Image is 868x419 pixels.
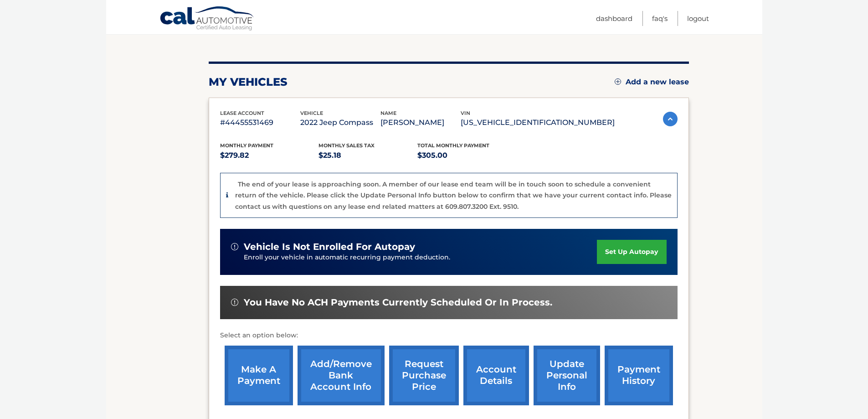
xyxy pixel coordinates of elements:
[235,180,672,211] p: The end of your lease is approaching soon. A member of our lease end team will be in touch soon t...
[244,241,415,253] span: vehicle is not enrolled for autopay
[244,253,597,263] p: Enroll your vehicle in automatic recurring payment deduction.
[318,142,375,149] span: Monthly sales Tax
[461,110,470,116] span: vin
[244,297,552,308] span: You have no ACH payments currently scheduled or in process.
[615,78,621,85] img: add.svg
[380,116,461,129] p: [PERSON_NAME]
[534,346,600,405] a: update personal info
[220,330,678,341] p: Select an option below:
[231,243,238,250] img: alert-white.svg
[300,116,380,129] p: 2022 Jeep Compass
[417,149,516,162] p: $305.00
[687,11,709,26] a: Logout
[220,110,264,116] span: lease account
[209,75,288,89] h2: my vehicles
[220,149,319,162] p: $279.82
[220,142,273,149] span: Monthly Payment
[231,299,238,306] img: alert-white.svg
[298,346,385,405] a: Add/Remove bank account info
[663,112,678,126] img: accordion-active.svg
[417,142,489,149] span: Total Monthly Payment
[220,116,300,129] p: #44455531469
[615,78,689,87] a: Add a new lease
[159,6,255,32] a: Cal Automotive
[318,149,417,162] p: $25.18
[597,240,666,264] a: set up autopay
[652,11,668,26] a: FAQ's
[596,11,632,26] a: Dashboard
[605,346,673,405] a: payment history
[380,110,396,116] span: name
[389,346,459,405] a: request purchase price
[300,110,323,116] span: vehicle
[463,346,529,405] a: account details
[225,346,293,405] a: make a payment
[461,116,615,129] p: [US_VEHICLE_IDENTIFICATION_NUMBER]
